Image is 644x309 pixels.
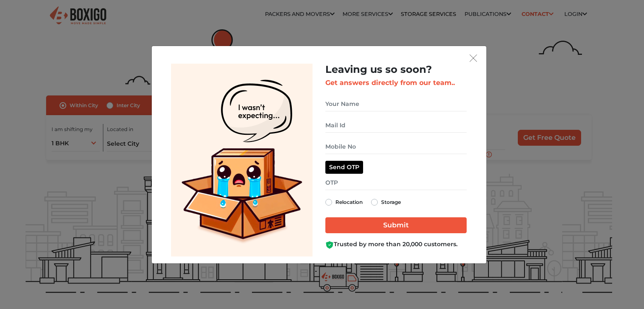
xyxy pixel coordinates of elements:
[470,54,477,62] img: exit
[171,64,313,257] img: Lead Welcome Image
[381,197,401,207] label: Storage
[325,217,467,233] input: Submit
[325,118,467,133] input: Mail Id
[325,240,467,249] div: Trusted by more than 20,000 customers.
[325,241,334,249] img: Boxigo Customer Shield
[325,175,467,190] input: OTP
[325,97,467,111] input: Your Name
[325,79,467,87] h3: Get answers directly from our team..
[325,64,467,76] h2: Leaving us so soon?
[325,139,467,154] input: Mobile No
[335,197,363,207] label: Relocation
[325,161,363,174] button: Send OTP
